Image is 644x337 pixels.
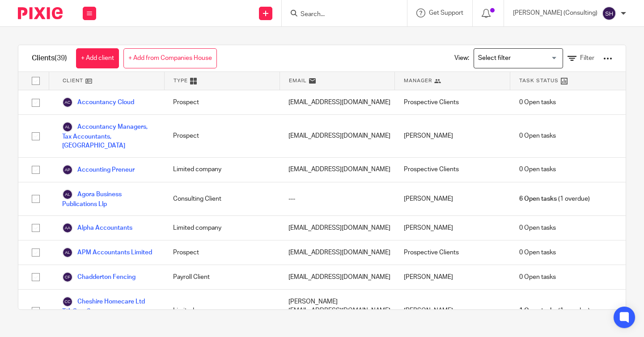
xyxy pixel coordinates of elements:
[55,55,67,62] span: (39)
[62,122,73,132] img: svg%3E
[395,182,510,215] div: [PERSON_NAME]
[280,182,395,215] div: ---
[580,55,594,61] span: Filter
[519,273,556,282] span: 0 Open tasks
[62,247,152,258] a: APM Accountants Limited
[280,265,395,289] div: [EMAIL_ADDRESS][DOMAIN_NAME]
[280,240,395,265] div: [EMAIL_ADDRESS][DOMAIN_NAME]
[519,131,556,140] span: 0 Open tasks
[63,77,83,84] span: Client
[62,164,135,175] a: Accounting Preneur
[280,90,395,114] div: [EMAIL_ADDRESS][DOMAIN_NAME]
[519,194,557,203] span: 6 Open tasks
[395,216,510,240] div: [PERSON_NAME]
[164,265,280,289] div: Payroll Client
[404,77,432,84] span: Manager
[395,290,510,332] div: [PERSON_NAME]
[474,48,563,68] div: Search for option
[395,158,510,182] div: Prospective Clients
[441,45,612,72] div: View:
[62,272,136,282] a: Chadderton Fencing
[164,158,280,182] div: Limited company
[62,223,73,233] img: svg%3E
[164,115,280,157] div: Prospect
[429,10,463,16] span: Get Support
[62,97,73,108] img: svg%3E
[395,90,510,114] div: Prospective Clients
[289,77,307,84] span: Email
[602,6,616,21] img: svg%3E
[280,158,395,182] div: [EMAIL_ADDRESS][DOMAIN_NAME]
[164,216,280,240] div: Limited company
[519,165,556,174] span: 0 Open tasks
[32,54,67,63] h1: Clients
[164,290,280,332] div: Limited company
[62,247,73,258] img: svg%3E
[62,97,134,108] a: Accountancy Cloud
[513,8,597,17] p: [PERSON_NAME] (Consulting)
[280,115,395,157] div: [EMAIL_ADDRESS][DOMAIN_NAME]
[519,306,590,315] span: (1 overdue)
[280,216,395,240] div: [EMAIL_ADDRESS][DOMAIN_NAME]
[519,98,556,107] span: 0 Open tasks
[475,51,558,66] input: Search for option
[300,11,380,19] input: Search
[27,72,44,89] input: Select all
[164,240,280,265] div: Prospect
[76,48,119,68] a: + Add client
[62,223,132,233] a: Alpha Accountants
[164,90,280,114] div: Prospect
[62,272,73,282] img: svg%3E
[519,223,556,232] span: 0 Open tasks
[174,77,188,84] span: Type
[62,164,73,175] img: svg%3E
[519,77,559,84] span: Task Status
[395,115,510,157] div: [PERSON_NAME]
[395,265,510,289] div: [PERSON_NAME]
[164,182,280,215] div: Consulting Client
[519,194,590,203] span: (1 overdue)
[519,306,557,315] span: 1 Open tasks
[519,248,556,257] span: 0 Open tasks
[280,290,395,332] div: [PERSON_NAME][EMAIL_ADDRESS][DOMAIN_NAME][PERSON_NAME]
[123,48,217,68] a: + Add from Companies House
[62,189,155,209] a: Agora Business Publications Llp
[62,296,73,307] img: svg%3E
[62,122,155,151] a: Accountancy Managers, Tax Accountants, [GEOGRAPHIC_DATA]
[18,7,63,19] img: Pixie
[62,189,73,200] img: svg%3E
[62,296,155,325] a: Cheshire Homecare Ltd T/A SureCare [GEOGRAPHIC_DATA]
[395,240,510,265] div: Prospective Clients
